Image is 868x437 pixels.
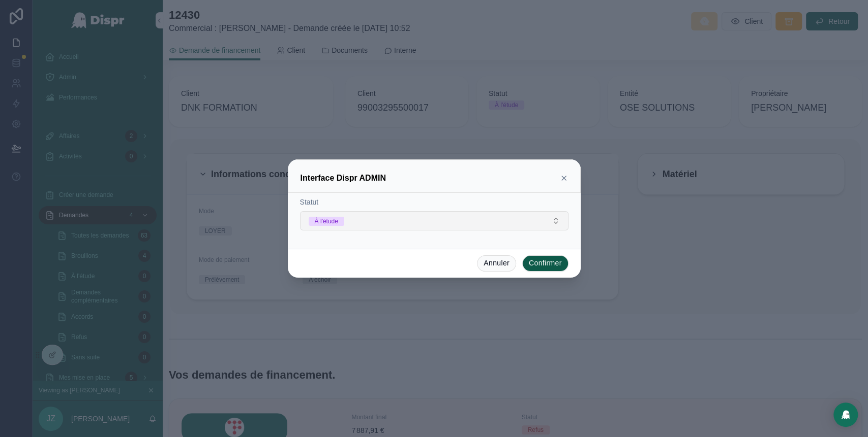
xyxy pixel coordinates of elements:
[315,217,338,226] div: À l'étude
[300,211,568,230] button: Select Button
[477,255,516,272] button: Annuler
[522,255,568,272] button: Confirmer
[833,402,858,427] div: Open Intercom Messenger
[300,198,319,206] span: Statut
[301,172,386,184] h3: Interface Dispr ADMIN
